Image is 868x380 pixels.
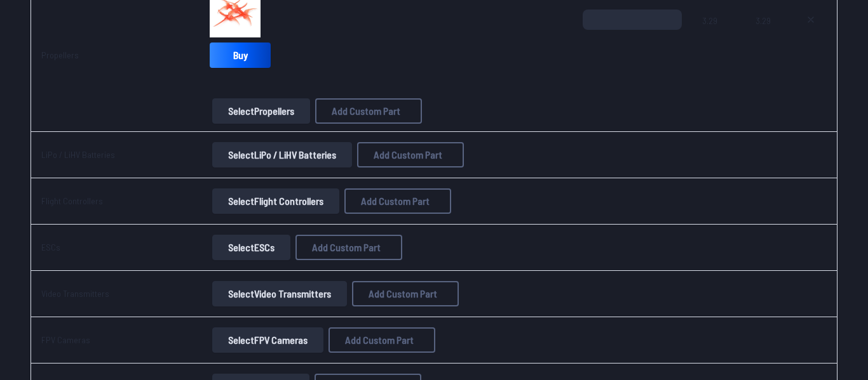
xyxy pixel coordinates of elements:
a: SelectPropellers [210,98,313,124]
a: SelectESCs [210,235,293,260]
a: Flight Controllers [41,195,103,206]
button: SelectVideo Transmitters [212,281,347,306]
a: Propellers [41,49,79,60]
a: SelectLiPo / LiHV Batteries [210,142,355,167]
a: SelectVideo Transmitters [210,281,349,306]
a: SelectFlight Controllers [210,188,342,214]
a: Video Transmitters [41,288,109,299]
span: Add Custom Part [369,289,437,299]
a: Buy [210,43,271,68]
button: SelectFPV Cameras [212,327,323,353]
a: SelectFPV Cameras [210,327,326,353]
button: Add Custom Part [295,235,402,260]
button: Add Custom Part [315,98,422,124]
span: Add Custom Part [345,335,414,345]
span: Add Custom Part [361,196,430,206]
span: 3.29 [756,10,775,70]
button: SelectFlight Controllers [212,188,339,214]
span: Add Custom Part [312,242,381,252]
a: FPV Cameras [41,334,90,345]
button: Add Custom Part [344,188,451,214]
button: SelectLiPo / LiHV Batteries [212,142,352,167]
span: Add Custom Part [374,150,442,160]
button: Add Custom Part [352,281,459,306]
button: SelectPropellers [212,98,310,124]
button: SelectESCs [212,235,290,260]
span: Add Custom Part [332,106,400,116]
span: 3.29 [702,10,735,70]
button: Add Custom Part [329,327,435,353]
button: Add Custom Part [357,142,464,167]
a: ESCs [41,242,60,252]
a: LiPo / LiHV Batteries [41,149,115,160]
